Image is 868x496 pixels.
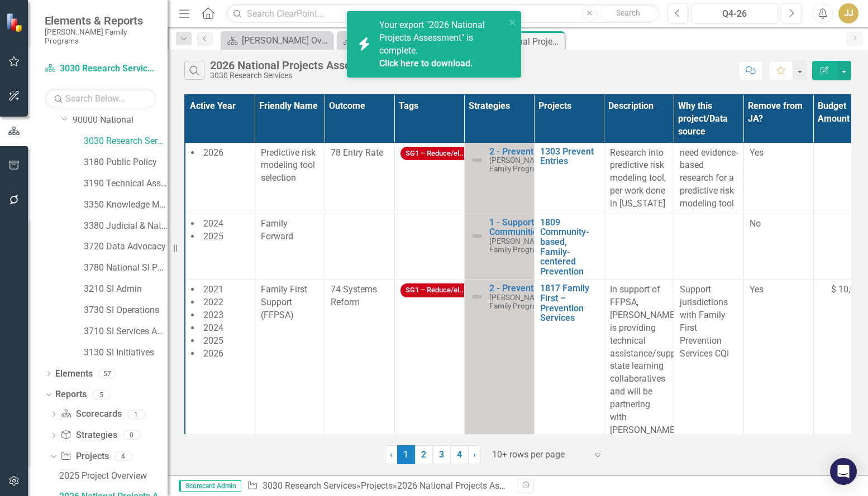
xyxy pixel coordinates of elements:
td: Double-Click to Edit [185,214,255,280]
a: 1 - Supportive Communities [489,218,548,237]
a: 2 - Prevention [489,147,548,157]
img: Not Defined [470,229,484,243]
span: 2025 [203,231,223,242]
a: 2025 Project Overview [56,467,168,485]
a: 1809 Community-based, Family-centered Prevention [540,218,598,277]
td: Double-Click to Edit [255,214,325,280]
a: Scorecards [60,408,121,421]
p: Research into predictive risk modeling tool, per work done in [US_STATE] [610,147,668,210]
a: Projects [60,450,108,463]
small: [PERSON_NAME] Family Programs [45,27,156,46]
td: Double-Click to Edit [325,214,394,280]
a: 2 [415,445,433,464]
a: 3720 Data Advocacy [84,240,168,253]
a: 3180 Public Policy [84,156,168,169]
span: 78 Entry Rate [331,147,383,158]
span: › [473,449,476,460]
td: Double-Click to Edit [394,214,464,280]
a: 3730 SI Operations [84,304,168,317]
p: need evidence-based research for a predictive risk modeling tool [680,147,738,210]
span: Search [616,8,640,17]
div: 2025 Project Overview [59,471,168,481]
p: Support jurisdictions with Family First Prevention Services CQI [680,283,738,360]
a: 3380 Judicial & National Engage [84,220,168,233]
button: Search [600,6,656,21]
div: » » [247,480,509,493]
td: Double-Click to Edit [604,214,674,280]
div: JJ [838,3,859,23]
img: ClearPoint Strategy [4,12,26,33]
div: 5 [92,390,110,399]
td: Double-Click to Edit [394,143,464,214]
a: 4 [451,445,469,464]
td: Double-Click to Edit [743,214,813,280]
a: Strategies [60,429,117,442]
div: 2026 National Projects Assessment [397,480,537,491]
a: 3350 Knowledge Management [84,199,168,211]
img: Not Defined [470,153,484,167]
a: 1303 Prevent Entries [540,147,598,166]
a: 3030 Research Services [45,62,156,75]
input: Search Below... [45,89,156,108]
span: Predictive risk modeling tool selection [261,147,316,184]
span: 74 Systems Reform [331,284,377,307]
span: [PERSON_NAME] Family Programs [489,156,548,173]
span: 2021 [203,284,223,295]
a: 3190 Technical Assistance Unit [84,177,168,190]
input: Search ClearPoint... [226,4,659,23]
div: 2026 National Projects Assessment [210,59,388,71]
td: Double-Click to Edit [743,143,813,214]
td: Double-Click to Edit [255,143,325,214]
span: 1 [397,445,415,464]
span: 2024 [203,322,223,333]
td: Double-Click to Edit Right Click for Context Menu [534,143,604,214]
span: Yes [750,147,764,158]
a: 90000 National [73,114,168,127]
div: 57 [98,369,116,378]
a: Click here to download. [379,58,473,69]
a: Elements [55,368,93,381]
span: SG1 – Reduce/el...ion [400,147,480,161]
td: Double-Click to Edit [325,143,394,214]
a: 3030 Research Services [263,480,356,491]
div: 4 [115,452,132,461]
div: 0 [123,431,141,440]
a: [PERSON_NAME] Overview [223,33,330,47]
td: Double-Click to Edit Right Click for Context Menu [464,214,534,280]
a: Projects [361,480,393,491]
span: SG1 – Reduce/el...ion [400,283,480,297]
a: 2 - Prevention [489,283,548,293]
a: 3210 SI Admin [84,283,168,296]
a: 3 [433,445,451,464]
div: Open Intercom Messenger [830,458,857,485]
span: 2022 [203,297,223,307]
button: close [509,16,517,28]
span: [PERSON_NAME] Family Programs [489,237,548,254]
span: Elements & Reports [45,14,156,27]
span: Yes [750,284,764,295]
div: [PERSON_NAME] Overview [242,33,330,47]
span: Scorecard Admin [179,480,241,492]
td: Double-Click to Edit [185,143,255,214]
span: ‹ [390,449,393,460]
td: Double-Click to Edit [674,214,743,280]
a: Reports [55,388,87,401]
span: Family First Support (FFPSA) [261,284,307,320]
span: 2026 [203,147,223,158]
div: Q4-26 [695,7,774,21]
div: 1 [127,410,145,419]
button: Q4-26 [691,3,778,23]
span: Your export "2026 National Projects Assessment" is complete. [379,20,503,70]
span: 2026 [203,348,223,359]
a: 1817 Family First – Prevention Services [540,283,598,322]
td: Double-Click to Edit [674,143,743,214]
a: 3780 National SI Partnerships [84,262,168,275]
span: Family Forward [261,218,293,242]
span: 2024 [203,218,223,229]
span: 2025 [203,335,223,346]
span: [PERSON_NAME] Family Programs [489,293,548,310]
img: Not Defined [470,290,484,304]
span: 2023 [203,310,223,320]
div: 3030 Research Services [210,71,388,80]
a: 3710 SI Services Admin [84,325,168,338]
